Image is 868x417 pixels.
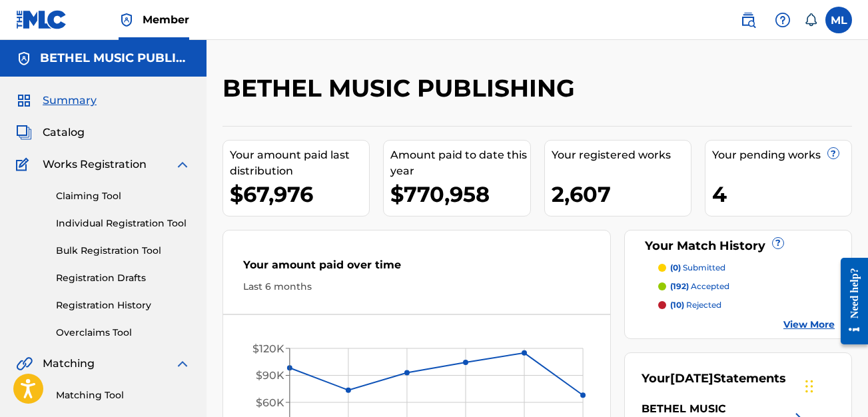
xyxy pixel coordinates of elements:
a: Overclaims Tool [56,326,191,340]
div: 2,607 [552,179,691,209]
div: $67,976 [230,179,369,209]
p: rejected [670,299,721,311]
tspan: $120K [252,342,284,355]
img: Top Rightsholder [119,12,135,28]
a: (10) rejected [658,299,835,311]
img: expand [175,157,191,173]
img: Catalog [16,125,32,141]
span: Summary [43,93,97,109]
tspan: $90K [256,369,284,382]
span: (192) [670,281,689,291]
span: Catalog [43,125,85,141]
div: Your Match History [642,237,835,255]
a: Registration Drafts [56,271,191,285]
a: Registration History [56,298,191,312]
span: (10) [670,300,684,310]
a: View More [783,318,835,332]
div: Your registered works [552,147,691,163]
a: Bulk Registration Tool [56,244,191,258]
img: Accounts [16,51,32,67]
a: (192) accepted [658,280,835,292]
h5: BETHEL MUSIC PUBLISHING [40,51,191,66]
a: Matching Tool [56,388,191,402]
iframe: Resource Center [831,247,868,354]
a: CatalogCatalog [16,125,85,141]
span: Works Registration [43,157,147,173]
img: help [775,12,791,28]
img: search [740,12,756,28]
span: ? [773,238,783,248]
a: Individual Registration Tool [56,216,191,230]
tspan: $60K [256,396,284,409]
span: Matching [43,356,95,372]
a: Claiming Tool [56,189,191,203]
div: Your Statements [642,370,786,388]
div: Amount paid to date this year [390,147,530,179]
img: Summary [16,93,32,109]
div: Last 6 months [243,280,590,294]
div: 4 [712,179,851,209]
div: Your amount paid over time [243,257,590,280]
a: SummarySummary [16,93,97,109]
h2: BETHEL MUSIC PUBLISHING [222,73,582,103]
iframe: Chat Widget [801,353,868,417]
span: ? [828,148,839,159]
div: $770,958 [390,179,530,209]
p: accepted [670,280,729,292]
span: Member [143,12,189,27]
div: Help [769,7,796,33]
div: Your amount paid last distribution [230,147,369,179]
img: Works Registration [16,157,33,173]
a: Public Search [735,7,761,33]
img: expand [175,356,191,372]
div: Your pending works [712,147,851,163]
span: [DATE] [670,371,713,386]
span: (0) [670,262,681,272]
div: Drag [805,366,813,406]
img: MLC Logo [16,10,67,29]
img: Matching [16,356,33,372]
p: submitted [670,262,725,274]
div: Notifications [804,13,817,27]
a: (0) submitted [658,262,835,274]
div: User Menu [825,7,852,33]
